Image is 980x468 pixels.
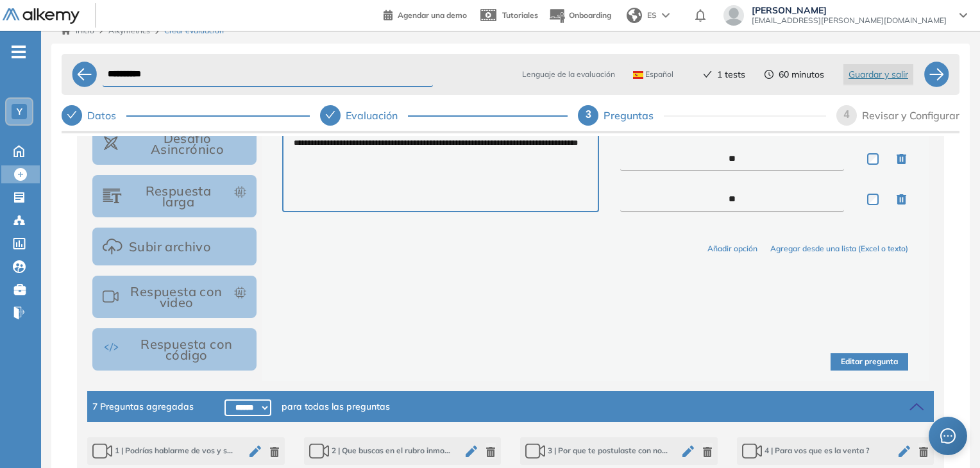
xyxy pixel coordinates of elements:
[522,69,615,80] span: Lenguaje de la evaluación
[604,105,664,126] div: Preguntas
[849,67,908,81] span: Guardar y salir
[569,10,611,20] span: Onboarding
[843,64,913,85] button: Guardar y salir
[770,243,908,255] button: Agregar desde una lista (Excel o texto)
[633,69,673,79] span: Español
[12,51,26,53] i: -
[717,68,745,81] span: 1 tests
[92,328,257,371] button: Respuesta con código
[17,106,22,117] span: Y
[779,68,824,81] span: 60 minutos
[578,105,826,126] div: 3Preguntas
[92,228,257,265] button: Subir archivo
[67,110,77,120] span: check
[325,110,335,120] span: check
[752,5,947,15] span: [PERSON_NAME]
[703,70,712,79] span: check
[862,105,959,126] div: Revisar y Configurar
[940,428,956,444] span: message
[62,25,94,37] a: Inicio
[707,243,757,255] button: Añadir opción
[831,353,908,371] button: Editar pregunta
[586,109,591,120] span: 3
[92,399,194,414] span: 7 Preguntas agregadas
[662,13,670,18] img: arrow
[398,10,467,20] span: Agendar una demo
[742,442,870,460] span: Para vos que es la venta ?
[384,6,467,22] a: Agendar una demo
[844,109,850,120] span: 4
[62,105,310,126] div: Datos
[752,15,947,26] span: [EMAIL_ADDRESS][PERSON_NAME][DOMAIN_NAME]
[502,10,538,20] span: Tutoriales
[164,25,224,37] span: Crear evaluación
[87,105,126,126] div: Datos
[836,105,959,126] div: 4Revisar y Configurar
[282,399,390,414] span: para todas las preguntas
[548,2,611,29] button: Onboarding
[647,10,657,21] span: ES
[346,105,408,126] div: Evaluación
[92,442,236,460] span: Podrías hablarme de vos y sobre tu experiencia de trabajo? Nos sirve mucho los detalles.
[92,175,257,217] button: Respuesta larga
[765,70,773,79] span: clock-circle
[3,8,80,24] img: Logo
[633,71,643,79] img: ESP
[627,8,642,23] img: world
[92,276,257,318] button: Respuesta con video
[309,442,453,460] span: Que buscas en el rubro inmobiliario?
[525,442,669,460] span: Por que te postulaste con nosotros y que te interesa del rubro inmobiliario ?
[320,105,568,126] div: Evaluación
[92,122,257,165] button: Desafío Asincrónico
